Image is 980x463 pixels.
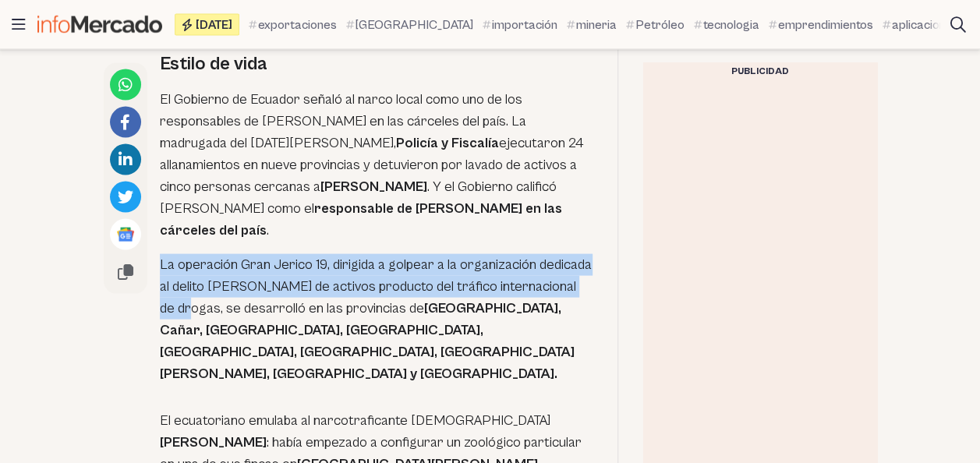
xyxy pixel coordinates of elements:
a: importación [483,16,557,34]
span: exportaciones [258,16,337,34]
p: La operación Gran Jerico 19, dirigida a golpear a la organización dedicada al delito [PERSON_NAME... [160,254,593,385]
a: exportaciones [249,16,337,34]
div: Publicidad [643,62,877,81]
h2: Estilo de vida [160,51,593,76]
span: aplicaciones [892,16,959,34]
span: tecnologia [703,16,759,34]
a: emprendimientos [769,16,873,34]
span: [DATE] [196,19,232,31]
span: [GEOGRAPHIC_DATA] [356,16,473,34]
img: Infomercado Ecuador logo [37,16,162,34]
strong: [GEOGRAPHIC_DATA], Cañar, [GEOGRAPHIC_DATA], [GEOGRAPHIC_DATA], [GEOGRAPHIC_DATA], [GEOGRAPHIC_DA... [160,300,575,382]
strong: responsable de [PERSON_NAME] en las cárceles del país [160,200,562,239]
strong: [PERSON_NAME] [320,178,427,195]
a: tecnologia [694,16,759,34]
a: aplicaciones [883,16,959,34]
img: Google News logo [116,224,135,243]
a: [GEOGRAPHIC_DATA] [346,16,473,34]
span: Petróleo [635,16,685,34]
p: El Gobierno de Ecuador señaló al narco local como uno de los responsables de [PERSON_NAME] en las... [160,89,593,242]
span: mineria [576,16,617,34]
a: mineria [567,16,617,34]
strong: [PERSON_NAME] [160,434,267,451]
span: importación [492,16,557,34]
span: emprendimientos [778,16,873,34]
strong: Policía y Fiscalía [396,135,499,151]
a: Petróleo [626,16,685,34]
